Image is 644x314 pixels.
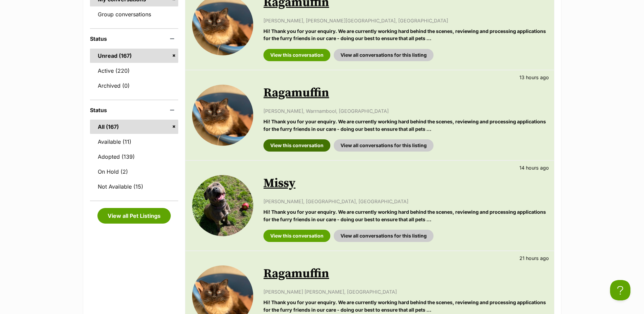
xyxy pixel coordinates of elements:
header: Status [90,36,179,42]
header: Status [90,107,179,113]
p: Hi! Thank you for your enquiry. We are currently working hard behind the scenes, reviewing and pr... [263,28,547,42]
p: Hi! Thank you for your enquiry. We are currently working hard behind the scenes, reviewing and pr... [263,118,547,133]
p: 21 hours ago [519,255,549,262]
a: Not Available (15) [90,179,179,194]
a: Missy [263,176,295,191]
p: [PERSON_NAME], [PERSON_NAME][GEOGRAPHIC_DATA], [GEOGRAPHIC_DATA] [263,17,547,24]
a: Archived (0) [90,78,179,93]
iframe: Help Scout Beacon - Open [610,280,630,300]
p: 13 hours ago [519,74,549,81]
a: All (167) [90,120,179,134]
a: Adopted (139) [90,150,179,164]
p: 14 hours ago [519,164,549,171]
a: View this conversation [263,230,330,242]
a: View all conversations for this listing [334,230,434,242]
a: Unread (167) [90,49,179,63]
p: [PERSON_NAME] [PERSON_NAME], [GEOGRAPHIC_DATA] [263,288,547,295]
a: View this conversation [263,49,330,61]
a: Active (220) [90,64,179,78]
a: Ragamuffin [263,85,329,101]
img: Ragamuffin [192,85,253,146]
a: View this conversation [263,139,330,152]
img: Missy [192,175,253,236]
a: View all conversations for this listing [334,139,434,152]
a: Ragamuffin [263,266,329,281]
a: View all Pet Listings [97,208,171,224]
a: Available (11) [90,135,179,149]
p: [PERSON_NAME], Warrnambool, [GEOGRAPHIC_DATA] [263,107,547,115]
p: Hi! Thank you for your enquiry. We are currently working hard behind the scenes, reviewing and pr... [263,299,547,313]
a: View all conversations for this listing [334,49,434,61]
a: Group conversations [90,7,179,21]
p: Hi! Thank you for your enquiry. We are currently working hard behind the scenes, reviewing and pr... [263,208,547,223]
a: On Hold (2) [90,164,179,179]
p: [PERSON_NAME], [GEOGRAPHIC_DATA], [GEOGRAPHIC_DATA] [263,198,547,205]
